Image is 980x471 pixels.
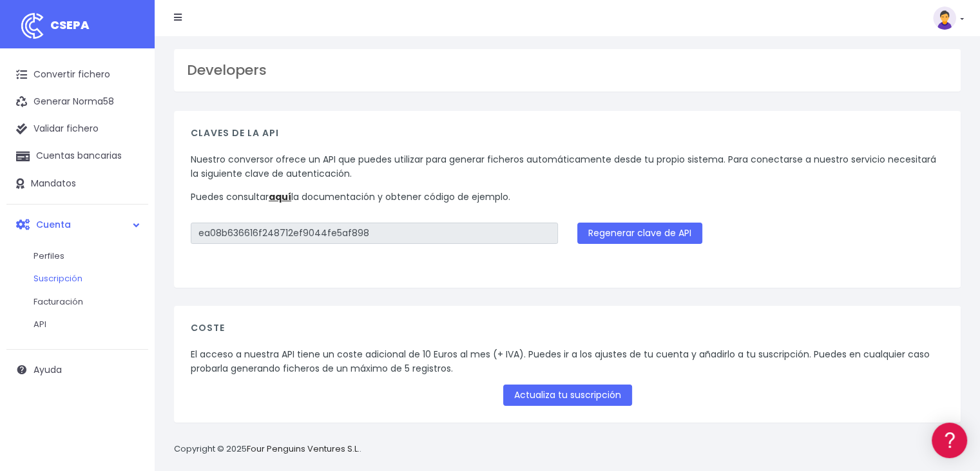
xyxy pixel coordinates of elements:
[269,190,291,203] a: aquí
[577,223,702,244] a: Regenerar clave de API
[6,356,148,383] a: Ayuda
[13,183,245,203] a: Problemas habituales
[13,277,245,297] a: General
[13,223,245,243] a: Perfiles de empresas
[6,143,148,170] a: Cuentas bancarias
[191,128,944,145] h4: Claves de la API
[21,313,148,336] a: API
[6,61,148,88] a: Convertir fichero
[21,290,148,314] a: Facturación
[13,345,245,368] button: Contáctanos
[6,170,148,197] a: Mandatos
[503,385,632,406] a: Actualiza tu suscripción
[187,62,948,79] h3: Developers
[34,363,62,376] span: Ayuda
[21,267,148,290] a: Suscripción
[933,6,956,30] img: profile
[191,347,944,376] p: El acceso a nuestra API tiene un coste adicional de 10 Euros al mes (+ IVA). Puedes ir a los ajus...
[13,143,245,155] div: Convertir ficheros
[13,310,245,322] div: Programadores
[13,163,245,183] a: Formatos
[191,190,944,204] p: Puedes consultar la documentación y obtener código de ejemplo.
[13,330,245,350] a: API
[6,88,148,115] a: Generar Norma58
[177,372,248,384] a: POWERED BY ENCHANT
[13,256,245,268] div: Facturación
[247,443,360,455] a: Four Penguins Ventures S.L.
[13,203,245,223] a: Videotutoriales
[21,245,148,268] a: Perfiles
[6,211,148,238] a: Cuenta
[13,90,245,102] div: Información general
[50,17,90,33] span: CSEPA
[174,443,361,456] p: Copyright © 2025 .
[36,217,71,230] span: Cuenta
[191,152,944,181] p: Nuestro conversor ofrece un API que puedes utilizar para generar ficheros automáticamente desde t...
[13,110,245,130] a: Información general
[16,10,48,42] img: logo
[6,115,148,143] a: Validar fichero
[191,323,944,340] h4: Coste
